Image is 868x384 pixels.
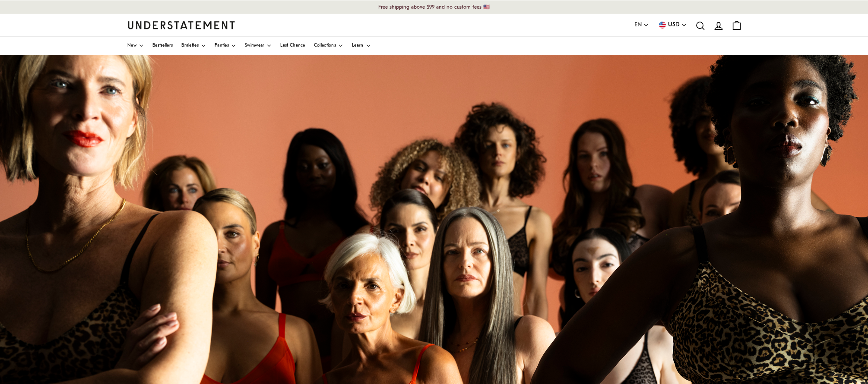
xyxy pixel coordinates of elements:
[314,37,343,55] a: Collections
[634,20,642,30] span: EN
[215,37,236,55] a: Panties
[127,21,235,29] a: Understatement Homepage
[127,37,144,55] a: New
[181,37,206,55] a: Bralettes
[215,44,229,48] span: Panties
[668,20,680,30] span: USD
[280,37,305,55] a: Last Chance
[314,44,336,48] span: Collections
[658,20,687,30] button: USD
[245,44,264,48] span: Swimwear
[152,44,173,48] span: Bestsellers
[352,37,371,55] a: Learn
[127,44,136,48] span: New
[280,44,305,48] span: Last Chance
[245,37,272,55] a: Swimwear
[634,20,649,30] button: EN
[350,2,518,13] p: Free shipping above $99 and no custom fees 🇺🇸
[152,37,173,55] a: Bestsellers
[352,44,364,48] span: Learn
[181,44,199,48] span: Bralettes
